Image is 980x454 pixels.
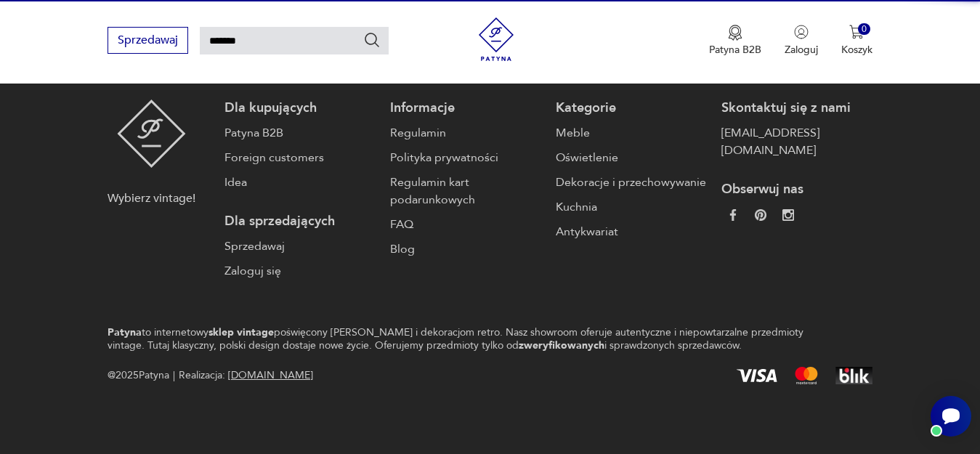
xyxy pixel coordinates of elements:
[728,25,742,41] img: Ikona medalu
[931,396,971,437] iframe: Smartsupp widget button
[709,25,761,57] button: Patyna B2B
[556,100,707,117] p: Kategorie
[390,149,541,166] a: Polityka prywatności
[556,223,707,240] a: Antykwariat
[224,124,376,142] a: Patyna B2B
[224,262,376,280] a: Zaloguj się
[841,25,872,57] button: 0Koszyk
[173,367,175,384] div: |
[556,198,707,216] a: Kuchnia
[721,181,872,198] p: Obserwuj nas
[785,43,818,57] p: Zaloguj
[208,325,274,339] strong: sklep vintage
[721,124,872,159] a: [EMAIL_ADDRESS][DOMAIN_NAME]
[795,367,818,384] img: Mastercard
[390,216,541,233] a: FAQ
[224,100,376,117] p: Dla kupujących
[108,27,188,54] button: Sprzedawaj
[556,174,707,191] a: Dekoracje i przechowywanie
[224,238,376,255] a: Sprzedawaj
[363,31,381,49] button: Szukaj
[390,174,541,208] a: Regulamin kart podarunkowych
[835,367,872,384] img: BLIK
[224,149,376,166] a: Foreign customers
[390,240,541,258] a: Blog
[179,367,313,384] span: Realizacja:
[849,25,864,39] img: Ikona koszyka
[556,149,707,166] a: Oświetlenie
[117,100,186,168] img: Patyna - sklep z meblami i dekoracjami vintage
[390,100,541,117] p: Informacje
[474,17,518,61] img: Patyna - sklep z meblami i dekoracjami vintage
[519,339,604,352] strong: zweryfikowanych
[108,190,195,207] p: Wybierz vintage!
[794,25,809,39] img: Ikonka użytkownika
[841,43,872,57] p: Koszyk
[108,326,821,352] p: to internetowy poświęcony [PERSON_NAME] i dekoracjom retro. Nasz showroom oferuje autentyczne i n...
[709,43,761,57] p: Patyna B2B
[727,209,739,221] img: da9060093f698e4c3cedc1453eec5031.webp
[108,367,169,384] span: @ 2025 Patyna
[782,209,794,221] img: c2fd9cf7f39615d9d6839a72ae8e59e5.webp
[228,368,313,382] a: [DOMAIN_NAME]
[108,36,188,46] a: Sprzedawaj
[858,23,870,36] div: 0
[721,100,872,117] p: Skontaktuj się z nami
[108,325,142,339] strong: Patyna
[390,124,541,142] a: Regulamin
[224,213,376,230] p: Dla sprzedających
[709,25,761,57] a: Ikona medaluPatyna B2B
[556,124,707,142] a: Meble
[737,369,777,382] img: Visa
[224,174,376,191] a: Idea
[755,209,766,221] img: 37d27d81a828e637adc9f9cb2e3d3a8a.webp
[785,25,818,57] button: Zaloguj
